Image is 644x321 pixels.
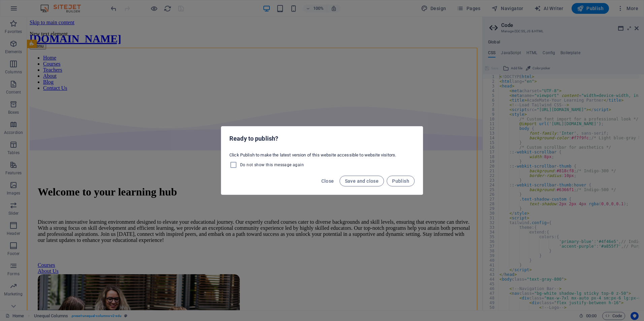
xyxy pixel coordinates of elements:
h2: Ready to publish? [229,135,415,143]
button: Close [319,176,337,186]
span: Do not show this message again [240,162,304,168]
div: Click Publish to make the latest version of this website accessible to website visitors. [221,149,423,172]
button: Publish [387,176,415,186]
a: Skip to main content [3,3,47,8]
span: Save and close [345,178,379,184]
button: Save and close [340,176,384,186]
span: Close [321,178,334,184]
span: Publish [392,178,409,184]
